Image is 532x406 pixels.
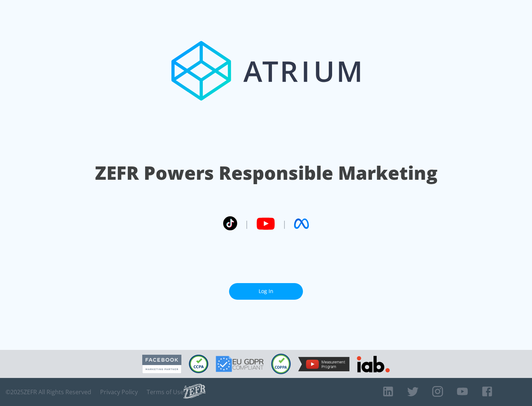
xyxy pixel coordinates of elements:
img: COPPA Compliant [271,354,291,374]
span: | [282,218,287,229]
a: Terms of Use [147,388,184,396]
img: IAB [357,356,390,372]
a: Log In [229,283,303,300]
img: Facebook Marketing Partner [142,355,181,374]
span: | [245,218,249,229]
span: © 2025 ZEFR All Rights Reserved [6,388,91,396]
img: CCPA Compliant [189,355,208,373]
img: YouTube Measurement Program [298,357,349,371]
h1: ZEFR Powers Responsible Marketing [95,160,437,186]
img: GDPR Compliant [216,356,264,372]
a: Privacy Policy [100,388,138,396]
